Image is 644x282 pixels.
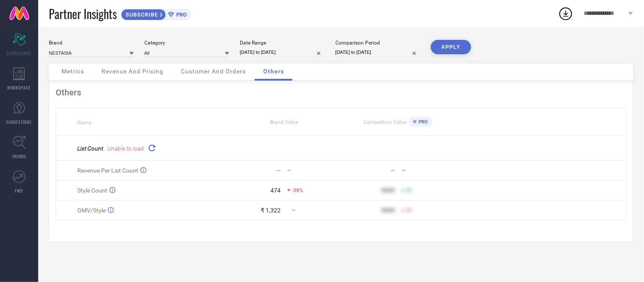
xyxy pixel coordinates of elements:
span: Brand Value [270,119,298,125]
div: Open download list [558,6,574,21]
span: Partner Insights [49,5,117,22]
span: TRENDS [12,153,26,159]
input: Select comparison period [335,48,420,57]
div: Comparison Period [335,40,420,46]
div: — [402,168,455,173]
span: Name [77,120,91,126]
span: Customer And Orders [181,68,246,75]
span: 50 [406,187,412,193]
span: Revenue And Pricing [101,68,163,75]
span: SUGGESTIONS [6,119,32,125]
a: SUBSCRIBEPRO [121,7,191,20]
div: ₹ 1,322 [261,207,281,214]
span: List Count [77,145,103,152]
span: Competitors Value [364,119,407,125]
span: SUBSCRIBE [121,11,160,18]
span: Unable to load [107,145,144,152]
span: SCORECARDS [7,50,32,56]
div: 474 [271,187,281,194]
span: FWD [15,187,23,194]
div: Category [144,40,229,46]
div: Reload "List Count" [146,142,158,154]
span: 50 [406,207,412,213]
div: Brand [49,40,134,46]
button: APPLY [431,40,471,54]
span: Metrics [62,68,84,75]
div: 9999 [381,187,395,194]
input: Select date range [240,48,325,57]
span: Style Count [77,187,107,194]
span: -58% [292,187,304,193]
span: — [292,207,296,213]
div: — [391,167,395,174]
span: WORKSPACE [8,84,31,91]
div: Others [56,87,627,98]
div: Date Range [240,40,325,46]
span: PRO [417,119,428,125]
span: PRO [174,11,187,18]
div: 9999 [381,207,395,214]
span: GMV/Style [77,207,106,214]
span: Revenue Per List Count [77,167,138,174]
div: — [277,167,281,174]
span: Others [263,68,284,75]
div: — [288,168,341,173]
